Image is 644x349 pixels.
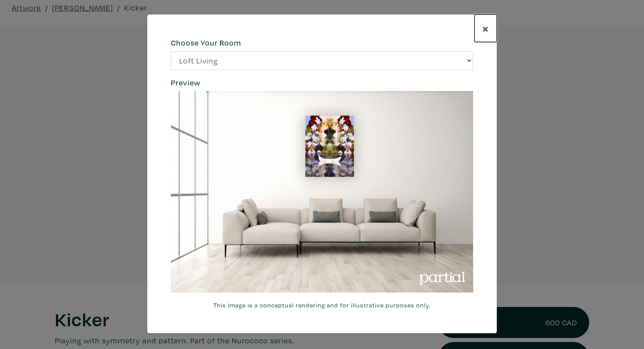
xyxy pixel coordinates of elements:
[482,21,489,36] span: ×
[474,14,497,42] button: Close
[171,78,473,88] h6: Preview
[171,91,473,293] img: phpThumb.php
[171,38,473,48] h6: Choose Your Room
[171,300,473,310] small: This image is a conceptual rendering and for illustrative purposes only.
[305,116,354,176] img: phpThumb.php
